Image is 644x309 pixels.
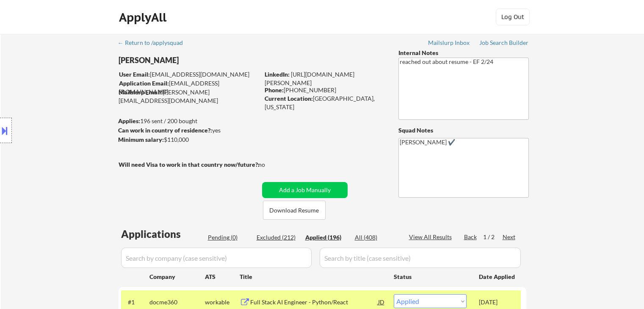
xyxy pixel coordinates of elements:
[265,86,284,94] strong: Phone:
[257,233,299,242] div: Excluded (212)
[149,298,205,306] div: docme360
[479,273,516,281] div: Date Applied
[305,233,348,242] div: Applied (196)
[394,269,467,284] div: Status
[119,70,259,79] div: [EMAIL_ADDRESS][DOMAIN_NAME]
[464,233,478,241] div: Back
[320,248,521,268] input: Search by title (case sensitive)
[128,298,143,306] div: #1
[118,39,191,48] a: ← Return to /applysquad
[265,71,290,78] strong: LinkedIn:
[118,40,191,46] div: ← Return to /applysquad
[119,55,293,66] div: [PERSON_NAME]
[496,8,530,25] button: Log Out
[119,161,260,168] strong: Will need Visa to work in that country now/future?:
[265,86,384,94] div: [PHONE_NUMBER]
[355,233,397,242] div: All (408)
[118,126,257,135] div: yes
[118,117,259,125] div: 196 sent / 200 bought
[409,233,454,241] div: View All Results
[118,127,212,134] strong: Can work in country of residence?:
[483,233,503,241] div: 1 / 2
[398,49,529,57] div: Internal Notes
[149,273,205,281] div: Company
[265,94,384,111] div: [GEOGRAPHIC_DATA], [US_STATE]
[119,10,169,25] div: ApplyAll
[265,95,313,102] strong: Current Location:
[118,135,259,144] div: $110,000
[479,39,529,48] a: Job Search Builder
[119,88,259,105] div: [PERSON_NAME][EMAIL_ADDRESS][DOMAIN_NAME]
[205,298,240,306] div: workable
[265,71,354,86] a: [URL][DOMAIN_NAME][PERSON_NAME]
[398,126,529,135] div: Squad Notes
[503,233,516,241] div: Next
[119,79,259,96] div: [EMAIL_ADDRESS][DOMAIN_NAME]
[208,233,250,242] div: Pending (0)
[121,248,312,268] input: Search by company (case sensitive)
[262,182,348,198] button: Add a Job Manually
[205,273,240,281] div: ATS
[479,40,529,46] div: Job Search Builder
[263,201,326,220] button: Download Resume
[240,273,386,281] div: Title
[479,298,516,306] div: [DATE]
[121,229,205,239] div: Applications
[428,40,470,46] div: Mailslurp Inbox
[428,39,470,48] a: Mailslurp Inbox
[258,160,282,169] div: no
[250,298,378,306] div: Full Stack AI Engineer - Python/React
